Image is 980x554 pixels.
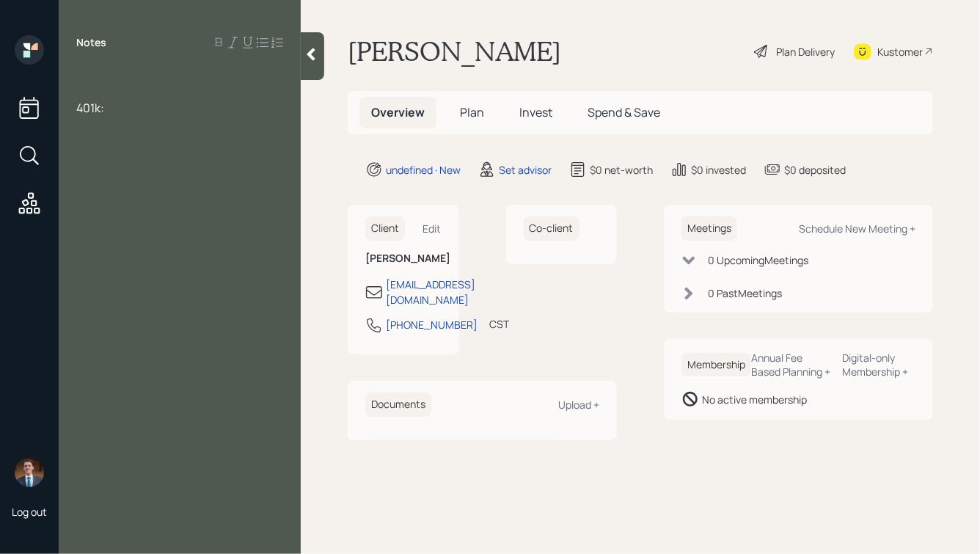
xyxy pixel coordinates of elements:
[76,35,106,50] label: Notes
[708,285,782,301] div: 0 Past Meeting s
[489,316,509,332] div: CST
[386,277,475,307] div: [EMAIL_ADDRESS][DOMAIN_NAME]
[348,35,561,68] h1: [PERSON_NAME]
[776,44,835,59] div: Plan Delivery
[799,222,915,236] div: Schedule New Meeting +
[365,252,442,265] h6: [PERSON_NAME]
[590,162,653,178] div: $0 net-worth
[708,252,808,268] div: 0 Upcoming Meeting s
[877,44,923,59] div: Kustomer
[691,162,746,178] div: $0 invested
[365,393,431,417] h6: Documents
[386,317,478,332] div: [PHONE_NUMBER]
[751,351,831,379] div: Annual Fee Based Planning +
[365,216,405,241] h6: Client
[519,104,552,120] span: Invest
[524,216,579,241] h6: Co-client
[681,216,737,241] h6: Meetings
[499,162,552,178] div: Set advisor
[386,162,461,178] div: undefined · New
[558,398,599,412] div: Upload +
[843,351,915,379] div: Digital-only Membership +
[12,505,47,519] div: Log out
[784,162,846,178] div: $0 deposited
[15,458,44,487] img: hunter_neumayer.jpg
[371,104,425,120] span: Overview
[423,222,442,236] div: Edit
[588,104,660,120] span: Spend & Save
[681,353,751,377] h6: Membership
[76,100,104,116] span: 401k:
[460,104,484,120] span: Plan
[702,392,807,407] div: No active membership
